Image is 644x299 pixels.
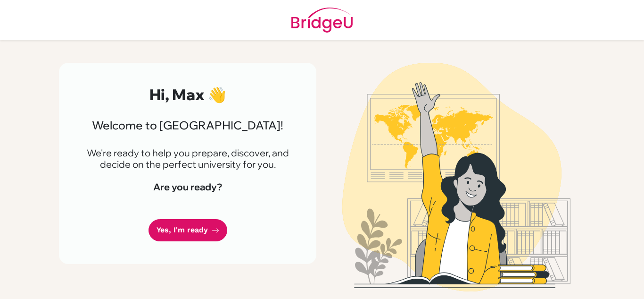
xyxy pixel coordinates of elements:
h4: Are you ready? [82,181,294,193]
h2: Hi, Max 👋 [82,85,294,103]
a: Yes, I'm ready [149,219,227,241]
h3: Welcome to [GEOGRAPHIC_DATA]! [82,119,294,132]
p: We're ready to help you prepare, discover, and decide on the perfect university for you. [82,147,294,170]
